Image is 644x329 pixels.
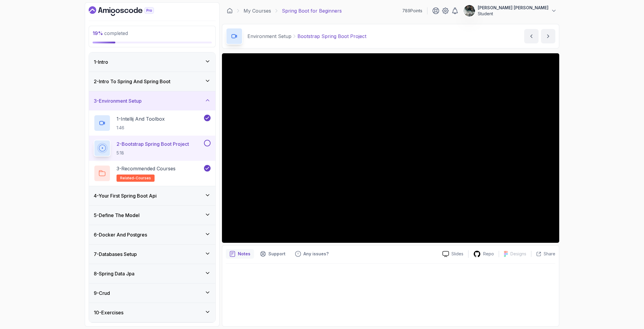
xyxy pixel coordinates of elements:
[464,5,475,16] img: user profile image
[117,140,189,148] p: 2 - Bootstrap Spring Boot Project
[89,225,215,244] button: 6-Docker And Postgres
[297,33,366,40] p: Bootstrap Spring Boot Project
[94,231,147,238] h3: 6 - Docker And Postgres
[89,245,215,264] button: 7-Databases Setup
[268,251,285,257] p: Support
[94,140,211,157] button: 2-Bootstrap Spring Boot Project5:18
[94,115,211,131] button: 1-Intellij And Toolbox1:46
[94,97,142,104] h3: 3 - Environment Setup
[94,212,140,219] h3: 5 - Define The Model
[89,52,215,72] button: 1-Intro
[478,5,548,11] p: [PERSON_NAME] [PERSON_NAME]
[468,250,499,258] a: Repo
[541,29,555,43] button: next content
[89,303,215,322] button: 10-Exercises
[291,249,332,259] button: Feedback button
[94,270,134,277] h3: 8 - Spring Data Jpa
[120,176,151,181] span: related-courses
[89,206,215,225] button: 5-Define The Model
[282,7,342,14] p: Spring Boot for Beginners
[463,5,557,17] button: user profile image[PERSON_NAME] [PERSON_NAME]Student
[94,165,211,182] button: 3-Recommended Coursesrelated-courses
[402,8,422,14] p: 789 Points
[94,192,157,199] h3: 4 - Your First Spring Boot Api
[478,11,548,17] p: Student
[227,8,233,14] a: Dashboard
[483,251,494,257] p: Repo
[94,309,123,316] h3: 10 - Exercises
[89,264,215,283] button: 8-Spring Data Jpa
[117,115,165,122] p: 1 - Intellij And Toolbox
[93,30,103,36] span: 19 %
[89,6,168,16] a: Dashboard
[226,249,254,259] button: notes button
[93,30,128,36] span: completed
[89,91,215,110] button: 3-Environment Setup
[89,186,215,205] button: 4-Your First Spring Boot Api
[89,283,215,303] button: 9-Crud
[94,58,108,66] h3: 1 - Intro
[222,53,559,243] iframe: 2 - Bootstrap Spring Boot Project
[244,7,271,14] a: My Courses
[94,289,110,297] h3: 9 - Crud
[117,165,176,172] p: 3 - Recommended Courses
[247,33,291,40] p: Environment Setup
[438,251,468,257] a: Slides
[607,292,644,320] iframe: chat widget
[117,125,165,131] p: 1:46
[117,150,189,156] p: 5:18
[531,251,555,257] button: Share
[94,251,137,258] h3: 7 - Databases Setup
[524,29,539,43] button: previous content
[544,251,555,257] p: Share
[238,251,250,257] p: Notes
[510,251,526,257] p: Designs
[89,72,215,91] button: 2-Intro To Spring And Spring Boot
[303,251,329,257] p: Any issues?
[451,251,463,257] p: Slides
[94,78,170,85] h3: 2 - Intro To Spring And Spring Boot
[256,249,289,259] button: Support button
